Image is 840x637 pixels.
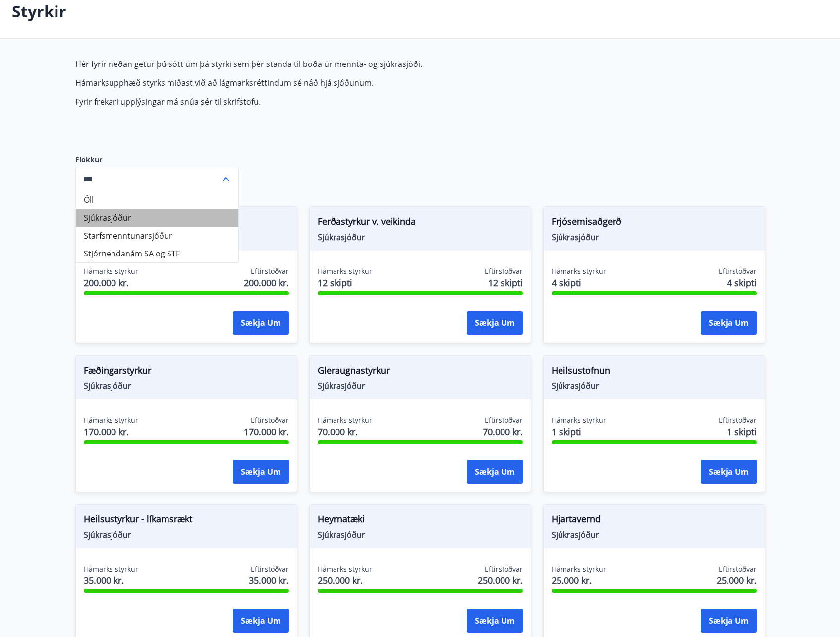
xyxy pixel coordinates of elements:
span: 35.000 kr. [249,574,289,587]
span: Sjúkrasjóður [318,232,523,243]
span: Hjartavernd [552,512,757,529]
span: 12 skipti [488,276,523,289]
span: 4 skipti [727,276,757,289]
button: Sækja um [467,609,523,633]
span: 1 skipti [727,425,757,438]
span: Hámarks styrkur [318,415,372,425]
p: Hér fyrir neðan getur þú sótt um þá styrki sem þér standa til boða úr mennta- og sjúkrasjóði. [75,59,543,69]
button: Sækja um [233,609,289,633]
span: Hámarks styrkur [552,266,606,276]
span: Hámarks styrkur [84,266,138,276]
span: 170.000 kr. [84,425,138,438]
span: Sjúkrasjóður [318,381,523,391]
span: 35.000 kr. [84,574,138,587]
span: 70.000 kr. [318,425,372,438]
span: Hámarks styrkur [84,564,138,574]
span: 4 skipti [552,276,606,289]
p: Fyrir frekari upplýsingar má snúa sér til skrifstofu. [75,96,543,107]
span: 170.000 kr. [244,425,289,438]
span: Eftirstöðvar [719,564,757,574]
span: Hámarks styrkur [552,564,606,574]
span: Ferðastyrkur v. veikinda [318,215,523,232]
span: Sjúkrasjóður [84,381,289,391]
li: Öll [76,191,238,209]
span: Hámarks styrkur [318,564,372,574]
span: Eftirstöðvar [485,266,523,276]
span: Sjúkrasjóður [552,232,757,243]
button: Sækja um [467,311,523,335]
span: Eftirstöðvar [485,415,523,425]
span: Gleraugnastyrkur [318,364,523,381]
span: Frjósemisaðgerð [552,215,757,232]
span: Sjúkrasjóður [84,529,289,540]
li: Starfsmenntunarsjóður [76,227,238,245]
span: 250.000 kr. [478,574,523,587]
span: Sjúkrasjóður [552,529,757,540]
span: Heilsustofnun [552,364,757,381]
li: Sjúkrasjóður [76,209,238,227]
span: Hámarks styrkur [318,266,372,276]
span: 25.000 kr. [552,574,606,587]
span: 200.000 kr. [84,276,138,289]
span: Hámarks styrkur [552,415,606,425]
span: Eftirstöðvar [719,266,757,276]
span: Sjúkrasjóður [318,529,523,540]
li: Stjórnendanám SA og STF [76,245,238,262]
span: 70.000 kr. [483,425,523,438]
p: Hámarksupphæð styrks miðast við að lágmarksréttindum sé náð hjá sjóðunum. [75,77,543,88]
button: Sækja um [233,311,289,335]
span: Heyrnatæki [318,512,523,529]
span: Fæðingarstyrkur [84,364,289,381]
button: Sækja um [701,609,757,633]
p: Styrkir [12,0,66,22]
span: 12 skipti [318,276,372,289]
button: Sækja um [467,460,523,484]
span: Eftirstöðvar [251,415,289,425]
span: 1 skipti [552,425,606,438]
button: Sækja um [701,460,757,484]
span: 25.000 kr. [717,574,757,587]
span: Hámarks styrkur [84,415,138,425]
span: Eftirstöðvar [485,564,523,574]
span: Eftirstöðvar [719,415,757,425]
span: Sjúkrasjóður [552,381,757,391]
span: Eftirstöðvar [251,266,289,276]
span: 200.000 kr. [244,276,289,289]
span: Eftirstöðvar [251,564,289,574]
label: Flokkur [75,155,239,165]
button: Sækja um [701,311,757,335]
span: Heilsustyrkur - líkamsrækt [84,512,289,529]
span: 250.000 kr. [318,574,372,587]
button: Sækja um [233,460,289,484]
